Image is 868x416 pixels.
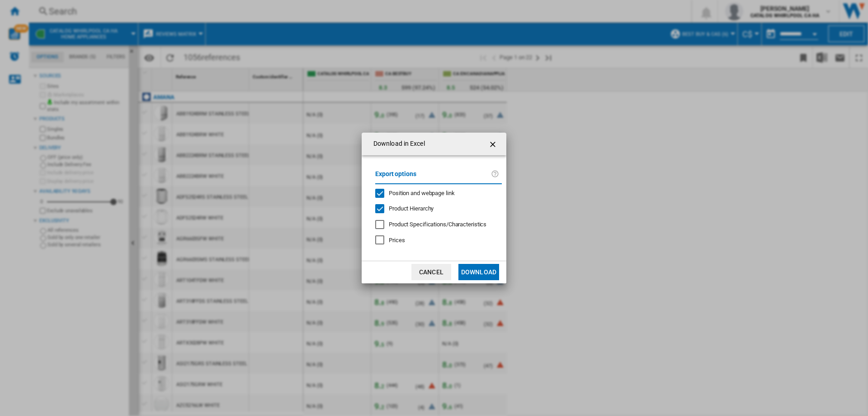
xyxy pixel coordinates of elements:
[375,189,495,197] md-checkbox: Position and webpage link
[485,135,503,153] button: getI18NText('BUTTONS.CLOSE_DIALOG')
[375,236,502,244] md-checkbox: Prices
[488,139,499,150] ng-md-icon: getI18NText('BUTTONS.CLOSE_DIALOG')
[389,190,455,196] span: Position and webpage link
[369,139,425,148] h4: Download in Excel
[375,169,491,186] label: Export options
[389,237,405,244] span: Prices
[389,220,486,229] div: Only applies to Category View
[375,205,495,213] md-checkbox: Product Hierarchy
[411,264,451,280] button: Cancel
[389,221,486,228] span: Product Specifications/Characteristics
[389,205,434,212] span: Product Hierarchy
[458,264,499,280] button: Download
